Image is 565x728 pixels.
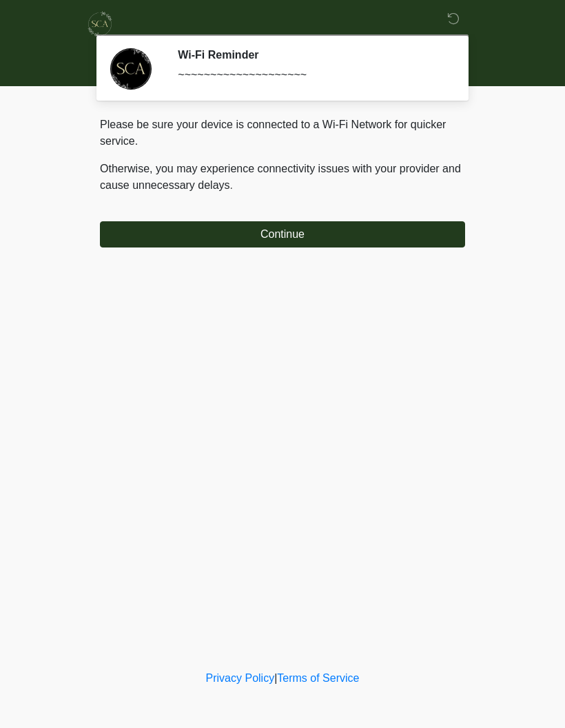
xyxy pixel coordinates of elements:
img: Agent Avatar [110,48,152,90]
h2: Wi-Fi Reminder [178,48,444,61]
img: Skinchic Dallas Logo [86,10,114,38]
a: Terms of Service [277,672,359,684]
p: Please be sure your device is connected to a Wi-Fi Network for quicker service. [100,117,465,150]
button: Continue [100,221,465,247]
div: ~~~~~~~~~~~~~~~~~~~~ [178,67,444,83]
p: Otherwise, you may experience connectivity issues with your provider and cause unnecessary delays [100,161,465,194]
a: Privacy Policy [206,672,275,684]
span: . [230,179,233,191]
a: | [274,672,277,684]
